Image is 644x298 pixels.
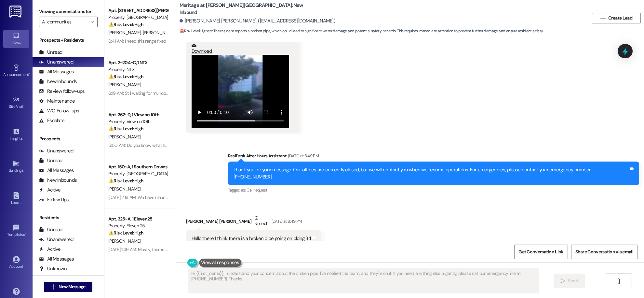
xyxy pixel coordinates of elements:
[560,278,565,284] i: 
[39,107,79,114] div: WO Follow-ups
[39,117,64,124] div: Escalate
[108,21,143,27] strong: ⚠️ Risk Level: High
[33,135,104,142] div: Prospects
[234,166,629,180] div: Thank you for your message. Our offices are currently closed, but we will contact you when we res...
[180,28,543,35] span: : The resident reports a broken pipe, which could lead to significant water damage and potential ...
[39,187,61,193] div: Active
[108,111,168,118] div: Apt. 362~D, 1 View on 10th
[3,254,29,272] a: Account
[44,282,92,292] button: New Message
[108,230,143,236] strong: ⚠️ Risk Level: High
[518,248,563,255] span: Get Conversation Link
[39,7,98,17] label: Viewing conversations for
[108,30,143,35] span: [PERSON_NAME]
[39,68,74,75] div: All Messages
[3,158,29,176] a: Buildings
[51,284,56,290] i: 
[180,2,310,16] b: Meritage at [PERSON_NAME][GEOGRAPHIC_DATA]: New Inbound
[39,265,67,272] div: Unknown
[180,28,213,34] strong: 🚨 Risk Level: Highest
[608,15,632,21] span: Create Lead
[192,235,311,242] div: Hello there I think there is a broken pipe going on bldng 34
[39,59,74,65] div: Unanswered
[228,185,639,195] div: Tagged as:
[39,78,77,85] div: New Inbounds
[9,6,23,18] img: ResiDesk Logo
[108,247,409,252] div: [DATE] 1:49 AM: Mostly, there's a few issues with the room that I'm going to report to the manage...
[39,49,62,56] div: Unread
[39,246,61,253] div: Active
[33,37,104,44] div: Prospects + Residents
[108,222,168,229] div: Property: Eleven 25
[108,118,168,125] div: Property: View on 10th
[616,278,621,284] i: 
[247,187,267,193] span: Call request
[108,82,141,88] span: [PERSON_NAME]
[39,256,74,263] div: All Messages
[39,98,75,105] div: Maintenance
[39,226,62,233] div: Unread
[39,236,74,243] div: Unanswered
[29,71,30,76] span: •
[108,238,141,244] span: [PERSON_NAME]
[571,245,637,259] button: Share Conversation via email
[108,134,141,140] span: [PERSON_NAME]
[108,7,168,14] div: Apt. [STREET_ADDRESS][PERSON_NAME]
[287,152,319,159] div: [DATE] at 8:49 PM
[3,190,29,208] a: Leads
[90,19,94,24] i: 
[22,135,23,140] span: •
[108,216,168,222] div: Apt. 325~A, 1 Eleven25
[108,178,143,184] strong: ⚠️ Risk Level: High
[108,66,168,73] div: Property: NTX
[189,269,539,293] textarea: Hi {{first_name}}, I understand your concern about the broken pipe. I've notified the team, and t...
[39,148,74,154] div: Unanswered
[39,88,85,95] div: Review follow-ups
[192,36,227,43] b: 3GP attachment
[108,90,389,96] div: 6:19 AM: Still waiting for my room ceiling fan to be replaced. The maintenance guy said he will r...
[3,94,29,112] a: Site Visit •
[142,30,175,35] span: [PERSON_NAME]
[186,215,321,231] div: [PERSON_NAME] [PERSON_NAME]
[39,157,62,164] div: Unread
[108,186,141,192] span: [PERSON_NAME]
[253,215,268,228] div: Neutral
[108,14,168,21] div: Property: [GEOGRAPHIC_DATA]
[514,245,568,259] button: Get Conversation Link
[270,218,302,225] div: [DATE] at 8:49 PM
[592,13,641,23] button: Create Lead
[228,152,639,162] div: ResiDesk After Hours Assistant
[192,43,289,54] a: Download
[108,163,168,170] div: Apt. 150~A, 1 Southern Downs
[39,196,69,203] div: Follow Ups
[3,30,29,48] a: Inbox
[575,248,633,255] span: Share Conversation via email
[180,18,335,24] div: [PERSON_NAME] [PERSON_NAME]. ([EMAIL_ADDRESS][DOMAIN_NAME])
[42,17,87,27] input: All communities
[568,277,578,284] span: Send
[108,38,167,44] div: 6:41 AM: I need this range fixed
[108,142,217,148] div: 5:50 AM: Do you know what time they are confirmed for?
[23,103,24,108] span: •
[39,177,77,184] div: New Inbounds
[25,231,26,236] span: •
[108,74,143,79] strong: ⚠️ Risk Level: High
[600,16,605,21] i: 
[108,126,143,132] strong: ⚠️ Risk Level: High
[59,283,85,290] span: New Message
[39,167,74,174] div: All Messages
[3,222,29,240] a: Templates •
[3,126,29,144] a: Insights •
[108,170,168,177] div: Property: [GEOGRAPHIC_DATA]
[108,59,168,66] div: Apt. 2~204~C, 1 NTX
[33,214,104,221] div: Residents
[554,274,585,288] button: Send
